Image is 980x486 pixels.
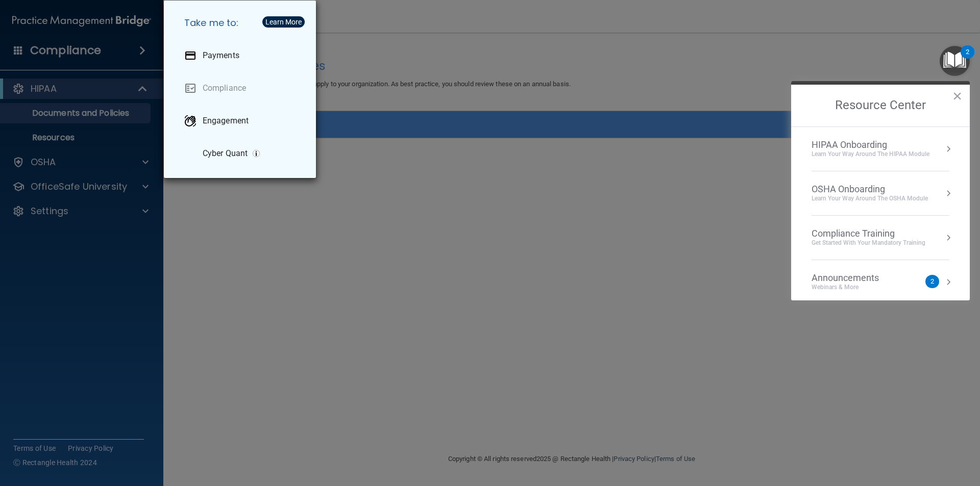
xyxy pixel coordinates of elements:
[952,88,962,104] button: Close
[262,16,305,28] button: Learn More
[812,272,899,284] div: Announcements
[791,81,970,300] div: Resource Center
[176,74,308,103] a: Compliance
[176,139,308,168] a: Cyber Quant
[812,228,925,239] div: Compliance Training
[966,52,969,65] div: 2
[812,283,899,292] div: Webinars & More
[203,116,249,126] p: Engagement
[176,41,308,70] a: Payments
[812,150,929,159] div: Learn Your Way around the HIPAA module
[791,85,970,126] h2: Resource Center
[203,50,239,61] p: Payments
[812,139,929,150] div: HIPAA Onboarding
[812,184,928,195] div: OSHA Onboarding
[176,107,308,135] a: Engagement
[203,148,248,159] p: Cyber Quant
[812,239,925,247] div: Get Started with your mandatory training
[812,194,928,203] div: Learn your way around the OSHA module
[265,18,302,25] div: Learn More
[176,9,308,37] h5: Take me to:
[940,46,970,76] button: Open Resource Center, 2 new notifications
